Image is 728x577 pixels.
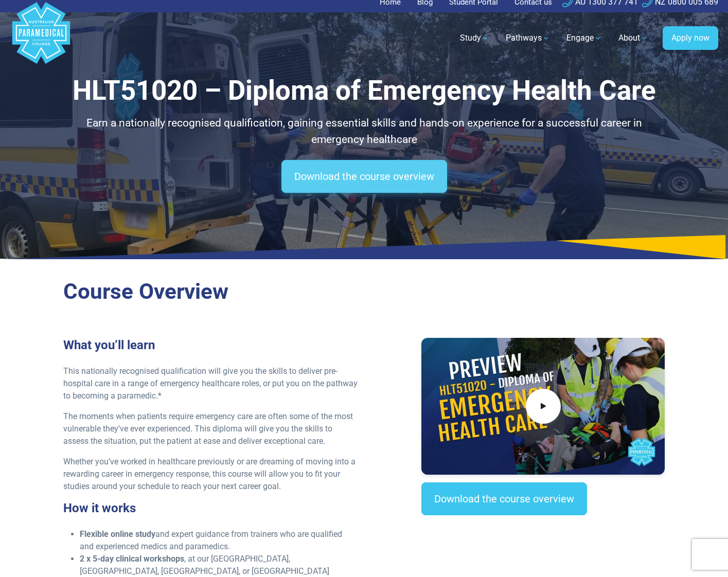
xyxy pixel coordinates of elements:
p: The moments when patients require emergency care are often some of the most vulnerable they’ve ev... [63,410,358,447]
p: This nationally recognised qualification will give you the skills to deliver pre-hospital care in... [63,365,358,402]
a: Engage [560,24,608,52]
a: Study [454,24,495,52]
a: Download the course overview [281,160,447,193]
h1: HLT51020 – Diploma of Emergency Health Care [63,75,665,107]
a: About [612,24,654,52]
a: Pathways [500,24,556,52]
h3: How it works [63,501,358,516]
p: Whether you’ve worked in healthcare previously or are dreaming of moving into a rewarding career ... [63,456,358,493]
a: Download the course overview [421,482,587,515]
a: Apply now [663,26,718,50]
h2: Course Overview [63,279,665,305]
a: Australian Paramedical College [10,12,72,64]
p: Earn a nationally recognised qualification, gaining essential skills and hands-on experience for ... [63,115,665,148]
li: and expert guidance from trainers who are qualified and experienced medics and paramedics. [80,528,358,553]
h3: What you’ll learn [63,338,358,353]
